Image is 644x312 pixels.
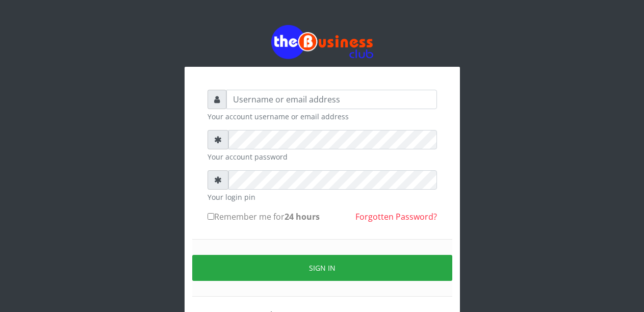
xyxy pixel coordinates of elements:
[285,211,320,222] b: 24 hours
[192,255,452,281] button: Sign in
[208,211,320,223] label: Remember me for
[208,192,437,202] small: Your login pin
[208,213,214,220] input: Remember me for24 hours
[226,90,437,109] input: Username or email address
[208,111,437,122] small: Your account username or email address
[355,211,437,222] a: Forgotten Password?
[208,151,437,162] small: Your account password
